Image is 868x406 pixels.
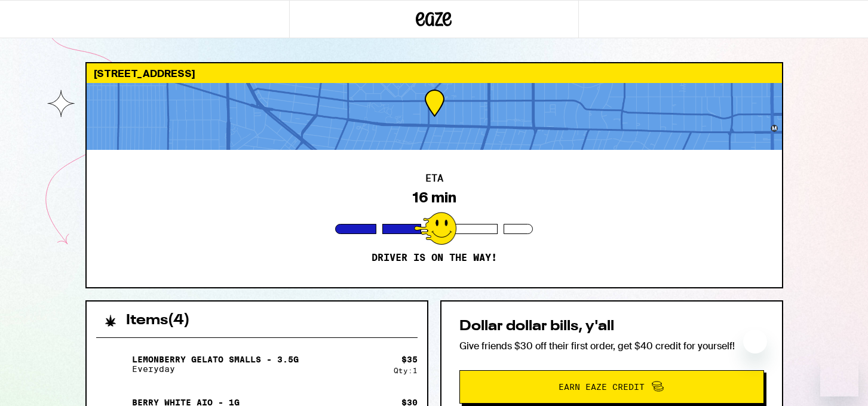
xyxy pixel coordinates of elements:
[132,355,299,364] p: Lemonberry Gelato Smalls - 3.5g
[96,347,130,381] img: Lemonberry Gelato Smalls - 3.5g
[132,364,299,374] p: Everyday
[87,63,782,83] div: [STREET_ADDRESS]
[820,358,858,396] iframe: Button to launch messaging window
[401,355,418,364] div: $ 35
[372,252,497,264] p: Driver is on the way!
[412,189,456,206] div: 16 min
[425,174,443,183] h2: ETA
[559,383,645,391] span: Earn Eaze Credit
[126,313,190,328] h2: Items ( 4 )
[743,330,767,353] iframe: Close message
[459,319,764,334] h2: Dollar dollar bills, y'all
[459,340,764,352] p: Give friends $30 off their first order, get $40 credit for yourself!
[394,367,418,374] div: Qty: 1
[459,370,764,404] button: Earn Eaze Credit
